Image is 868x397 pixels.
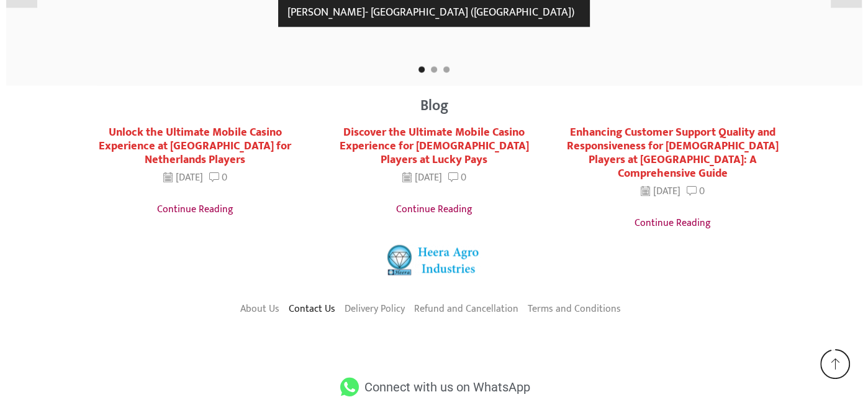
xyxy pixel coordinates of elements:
span: Go to slide 3 [443,67,450,73]
div: 8 / 16 [556,126,789,232]
a: 0 [687,184,705,198]
span: Go to slide 1 [418,67,425,73]
a: Discover the Ultimate Mobile Casino Experience for [DEMOGRAPHIC_DATA] Players at Lucky Pays [339,123,528,169]
a: Continue reading [566,209,780,232]
span: Continue reading [157,202,233,218]
a: Continue reading [327,195,541,218]
img: heera-logo-84.png [387,245,481,276]
a: Delivery Policy [345,299,405,320]
time: [DATE] [402,170,441,185]
span: 0 [222,169,227,185]
span: Continue reading [635,215,711,231]
a: Enhancing Customer Support Quality and Responsiveness for [DEMOGRAPHIC_DATA] Players at [GEOGRAPH... [567,123,779,183]
a: 0 [209,170,227,185]
h2: Blog [86,98,782,113]
span: Go to slide 2 [431,67,437,73]
a: 0 [448,170,466,185]
a: About Us [240,299,279,320]
time: [DATE] [163,170,203,185]
div: 6 / 16 [79,126,312,218]
span: Continue reading [396,202,472,218]
a: Refund and Cancellation [414,299,518,320]
div: 7 / 16 [318,126,551,218]
a: Unlock the Ultimate Mobile Casino Experience at [GEOGRAPHIC_DATA] for Netherlands Players [99,123,291,169]
time: [DATE] [641,184,680,198]
a: Contact Us [289,299,335,320]
span: 0 [460,169,466,185]
a: Terms and Conditions [528,299,621,320]
a: Continue reading [88,195,302,218]
span: 0 [699,183,705,199]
